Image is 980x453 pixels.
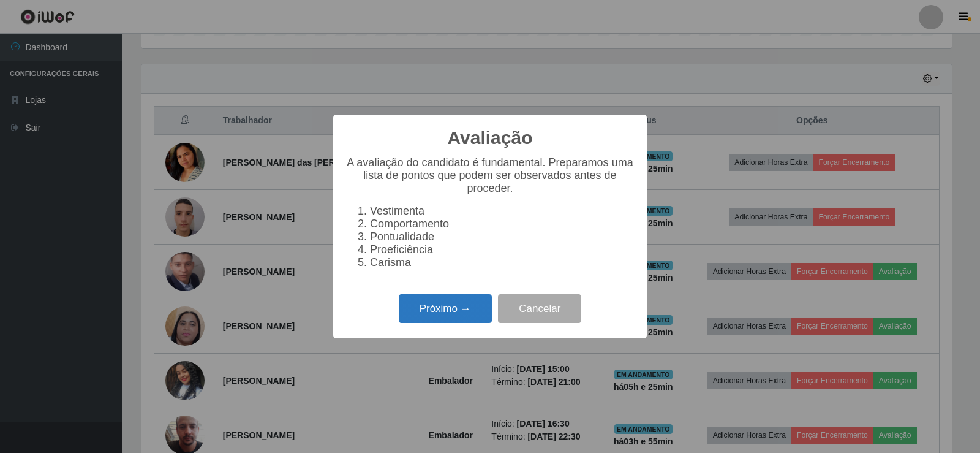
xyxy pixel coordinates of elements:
button: Próximo → [399,294,492,323]
li: Pontualidade [370,230,635,243]
li: Proeficiência [370,243,635,256]
li: Comportamento [370,218,635,230]
h2: Avaliação [448,127,533,149]
button: Cancelar [498,294,581,323]
p: A avaliação do candidato é fundamental. Preparamos uma lista de pontos que podem ser observados a... [345,156,635,195]
li: Carisma [370,256,635,269]
li: Vestimenta [370,205,635,218]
